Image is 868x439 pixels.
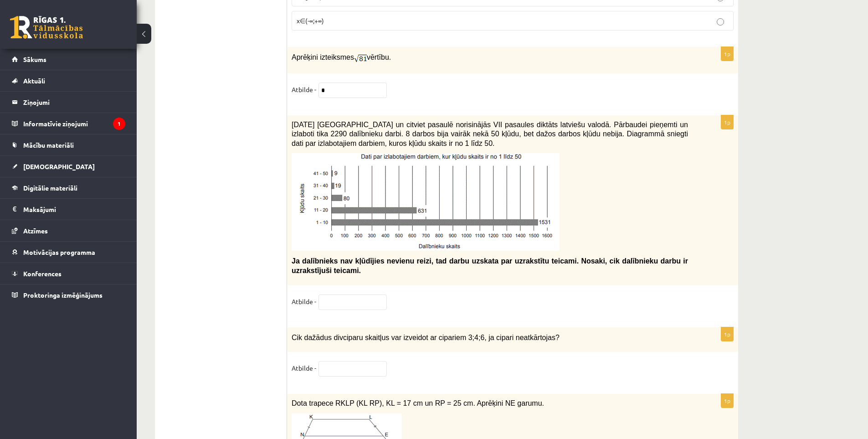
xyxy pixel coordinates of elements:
[12,156,125,177] a: [DEMOGRAPHIC_DATA]
[292,153,560,251] img: Attēls, kurā ir teksts, ekrānuzņēmums, rinda, skice Mākslīgā intelekta ģenerēts saturs var būt ne...
[10,16,83,39] a: Rīgas 1. Tālmācības vidusskola
[12,220,125,241] a: Atzīmes
[23,55,46,63] span: Sākums
[12,134,125,155] a: Mācību materiāli
[12,242,125,263] a: Motivācijas programma
[292,53,354,61] span: Aprēķini izteiksmes
[23,227,48,235] span: Atzīmes
[23,77,45,85] span: Aktuāli
[292,83,316,96] p: Atbilde -
[292,121,688,147] span: [DATE] [GEOGRAPHIC_DATA] un citviet pasaulē norisinājās VII pasaules diktāts latviešu valodā. Pār...
[367,53,391,61] span: vērtību.
[12,70,125,91] a: Aktuāli
[12,284,125,305] a: Proktoringa izmēģinājums
[721,393,734,408] p: 1p
[23,248,95,256] span: Motivācijas programma
[12,49,125,70] a: Sākums
[721,327,734,341] p: 1p
[354,53,367,63] img: 2wECAwECAwECAwECAwECAwECAwECAwECAwECAwECAwECAwECAwECAwECAwECAwECAwECAwECAwECAwajQIBwONwEjsikEkkkr...
[23,199,125,220] legend: Maksājumi
[23,92,125,113] legend: Ziņojumi
[292,399,544,407] span: Dota trapece RKLP (KL RP), KL = 17 cm un RP = 25 cm. Aprēķini NE garumu.
[721,115,734,129] p: 1p
[12,177,125,198] a: Digitālie materiāli
[12,113,125,134] a: Informatīvie ziņojumi1
[113,118,125,130] i: 1
[12,199,125,220] a: Maksājumi
[292,334,560,341] span: Cik dažādus divciparu skaitļus var izveidot ar cipariem 3;4;6, ja cipari neatkārtojas?
[292,294,316,308] p: Atbilde -
[23,162,95,170] span: [DEMOGRAPHIC_DATA]
[12,263,125,284] a: Konferences
[717,18,724,26] input: x∈(-∞;+∞)
[23,269,62,278] span: Konferences
[297,16,324,25] span: x∈(-∞;+∞)
[23,141,74,149] span: Mācību materiāli
[23,184,77,192] span: Digitālie materiāli
[292,361,316,375] p: Atbilde -
[12,92,125,113] a: Ziņojumi
[23,113,125,134] legend: Informatīvie ziņojumi
[23,291,103,299] span: Proktoringa izmēģinājums
[292,257,688,274] span: Ja dalībnieks nav kļūdījies nevienu reizi, tad darbu uzskata par uzrakstītu teicami. Nosaki, cik ...
[721,46,734,61] p: 1p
